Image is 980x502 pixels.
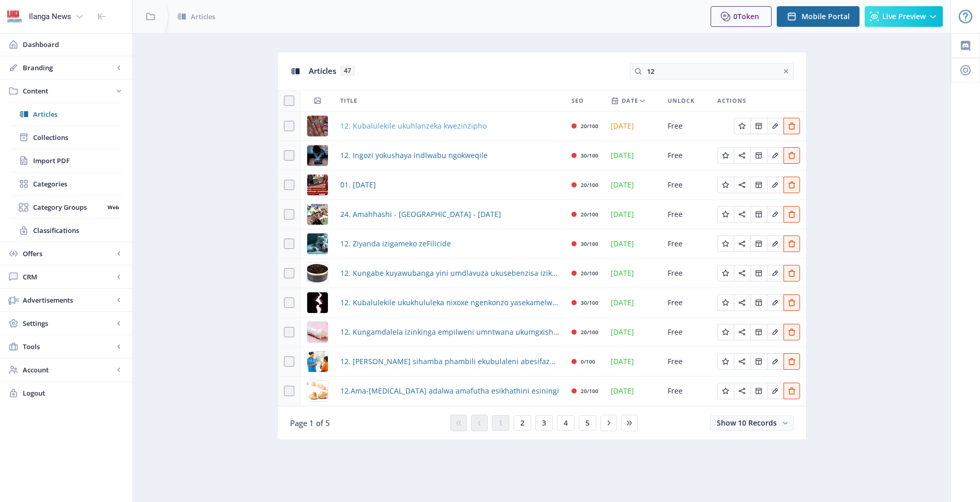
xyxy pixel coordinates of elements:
a: Category GroupsWeb [10,196,122,218]
span: Tools [23,341,114,352]
button: 3 [535,415,553,431]
a: Classifications [10,219,122,242]
a: Edit page [767,179,783,189]
button: 4 [557,415,575,431]
img: e0a68ab6-6544-4a43-8765-6ad91e9fc076.png [307,204,328,225]
span: Page 1 of 5 [290,418,330,428]
span: Articles [191,11,215,22]
a: Edit page [717,150,734,160]
span: Offers [23,248,114,259]
a: Edit page [783,297,800,307]
img: 754804f5-cc17-40e0-a699-ed30dd31fde9.png [307,381,328,401]
td: [DATE] [605,229,661,259]
a: Edit page [750,297,767,307]
a: 12.Ama-[MEDICAL_DATA] adalwa amafutha esikhathini esiningi [340,385,559,397]
a: Edit page [734,297,750,307]
button: 2 [514,415,531,431]
a: Edit page [783,356,800,366]
span: 47 [340,66,355,76]
span: Collections [33,132,122,143]
img: f5e89360-64fd-4aba-879b-6b88ebed7869.png [307,263,328,284]
span: Settings [23,318,114,328]
img: 6e32966d-d278-493e-af78-9af65f0c2223.png [6,8,23,25]
a: Edit page [767,268,783,277]
span: Articles [33,109,122,119]
span: 12. Ingozi yokushaya indlwabu ngokweqile [340,149,488,162]
a: Edit page [717,326,734,336]
a: Edit page [750,150,767,160]
a: Edit page [783,238,800,248]
a: Edit page [783,120,800,130]
a: 24. Amahhashi - [GEOGRAPHIC_DATA] - [DATE] [340,208,501,221]
a: Edit page [717,179,734,189]
a: Edit page [717,385,734,395]
td: Free [661,112,711,141]
td: [DATE] [605,259,661,288]
nb-badge: Web [104,202,122,212]
a: 12. Ziyanda izigameko zeFilicide [340,238,451,250]
a: Edit page [767,238,783,248]
div: Ilanga News [29,5,71,28]
button: Live Preview [865,6,943,27]
a: Edit page [734,268,750,277]
td: Free [661,141,711,170]
a: Edit page [783,179,800,189]
div: 20/100 [581,120,598,132]
td: [DATE] [605,347,661,376]
td: Free [661,288,711,318]
td: Free [661,200,711,229]
a: Edit page [783,385,800,395]
td: [DATE] [605,141,661,170]
a: Edit page [783,268,800,277]
td: [DATE] [605,200,661,229]
span: Branding [23,62,114,73]
a: 12. Kubalulekile ukukhululeka nixoxe ngenkonzo yasekamelweni [340,296,559,309]
span: Live Preview [882,12,926,21]
a: Edit page [750,209,767,218]
a: 01. [DATE] [340,179,376,191]
button: Mobile Portal [777,6,860,27]
a: Edit page [750,356,767,366]
td: [DATE] [605,376,661,406]
span: Import PDF [33,155,122,166]
a: Edit page [767,150,783,160]
span: 1 [499,419,503,427]
td: [DATE] [605,318,661,347]
span: Categories [33,179,122,189]
a: Edit page [717,297,734,307]
a: Edit page [717,209,734,218]
span: Advertisements [23,295,114,305]
div: 20/100 [581,326,598,338]
a: Edit page [783,326,800,336]
span: SEO [571,95,584,107]
a: 12. Kungamdalela izinkinga empilweni umntwana ukumgxisha ukudla noma esesuthi [340,326,559,338]
a: Edit page [717,268,734,277]
a: Edit page [767,209,783,218]
div: 20/100 [581,267,598,279]
a: Edit page [734,150,750,160]
a: Edit page [717,238,734,248]
a: Articles [10,103,122,126]
img: b6fb8057-06f0-4a1b-aaac-5226f0587bd5.png [307,233,328,254]
span: Articles [309,66,336,76]
a: Edit page [767,297,783,307]
a: Collections [10,126,122,149]
a: Categories [10,172,122,195]
a: Edit page [750,268,767,277]
td: Free [661,318,711,347]
button: Show 10 Records [710,415,794,431]
span: 5 [585,419,590,427]
input: Type to search [630,63,794,80]
a: Edit page [734,326,750,336]
a: Edit page [750,120,767,130]
button: 5 [579,415,596,431]
img: 457bd0db-f20f-49aa-a4c5-61ac668b1ed6.png [307,145,328,166]
img: 683e3ae1-f6c9-4a40-b4a6-8cc59a8b6daf.png [307,292,328,313]
span: Show 10 Records [717,418,777,428]
div: 30/100 [581,238,598,250]
div: 20/100 [581,385,598,397]
td: [DATE] [605,170,661,200]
